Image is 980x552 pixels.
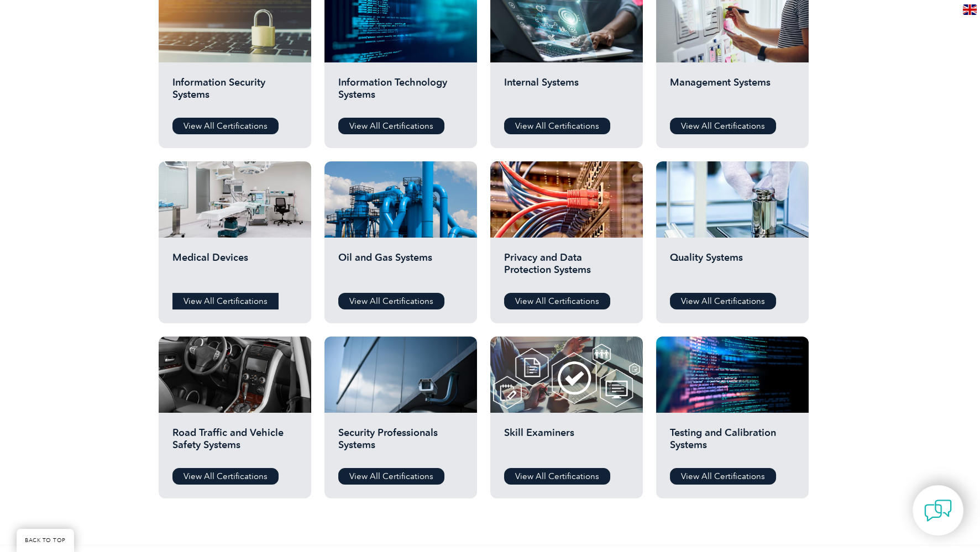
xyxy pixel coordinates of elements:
a: View All Certifications [172,468,279,485]
a: View All Certifications [172,293,279,309]
h2: Medical Devices [172,251,297,285]
h2: Skill Examiners [504,427,629,460]
img: en [963,4,977,15]
a: BACK TO TOP [17,529,74,552]
a: View All Certifications [338,118,444,134]
h2: Oil and Gas Systems [338,251,463,285]
a: View All Certifications [670,468,776,485]
h2: Information Technology Systems [338,76,463,109]
a: View All Certifications [670,293,776,309]
h2: Information Security Systems [172,76,297,109]
a: View All Certifications [338,293,444,309]
img: contact-chat.png [924,497,952,524]
h2: Internal Systems [504,76,629,109]
a: View All Certifications [338,468,444,485]
a: View All Certifications [504,468,610,485]
h2: Security Professionals Systems [338,427,463,460]
a: View All Certifications [504,293,610,309]
a: View All Certifications [670,118,776,134]
h2: Road Traffic and Vehicle Safety Systems [172,427,297,460]
h2: Management Systems [670,76,795,109]
h2: Quality Systems [670,251,795,285]
h2: Privacy and Data Protection Systems [504,251,629,285]
h2: Testing and Calibration Systems [670,427,795,460]
a: View All Certifications [172,118,279,134]
a: View All Certifications [504,118,610,134]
